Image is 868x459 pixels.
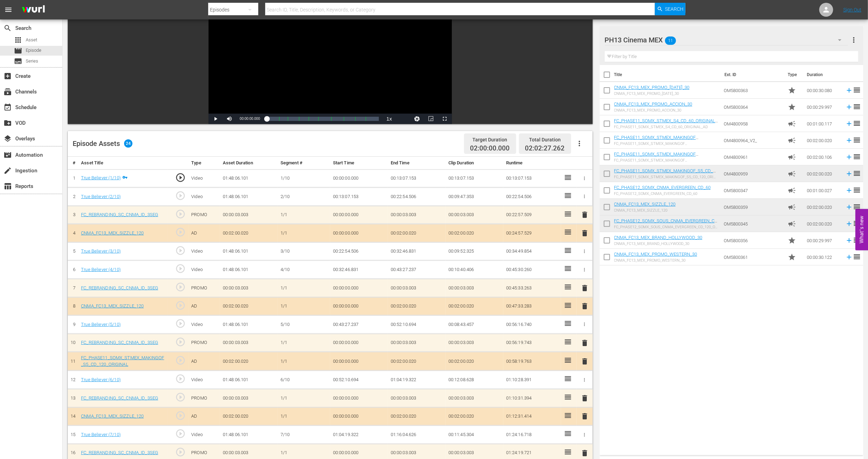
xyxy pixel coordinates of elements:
td: Video [188,242,220,261]
td: 00:13:07.153 [503,169,561,188]
th: Ext. ID [720,65,784,84]
span: Asset [14,36,22,44]
span: play_circle_outline [175,300,186,311]
a: CNMA_FC13_MEX_SIZZLE_120 [81,413,144,419]
svg: Add to Episode [845,153,853,161]
td: 00:52:10.694 [330,371,388,389]
a: CNMA_FC13_MEX_SIZZLE_120 [81,230,144,236]
th: Title [614,65,720,84]
td: 00:45:30.260 [503,261,561,279]
span: 02:02:27.262 [525,144,565,152]
span: more_vert [850,36,858,44]
span: play_circle_outline [175,428,186,439]
button: Mute [222,114,236,124]
td: 15 [68,426,78,444]
span: reorder [853,236,861,244]
td: 00:00:03.003 [446,206,503,224]
div: FC_PHASE11_SOMX_STMEX_S4_CD_60_ORIGINAL_AD [614,125,719,129]
th: Segment # [278,157,330,170]
span: Ad [788,186,796,195]
span: 00:00:00.000 [240,117,260,121]
a: True Believer (5/10) [81,322,121,327]
button: Jump To Time [410,114,424,124]
td: 1/1 [278,352,330,371]
td: 8 [68,297,78,315]
span: play_circle_outline [175,282,186,292]
td: 00:02:00.020 [220,224,278,243]
button: delete [581,301,589,311]
span: reorder [853,153,861,161]
span: Search [665,3,684,15]
div: FC_PHASE11_SOMX_STMEX_MAKINGOF_S5_CD_120_ORIGINAL [614,175,719,179]
td: 00:02:00.020 [220,352,278,371]
td: 01:48:06.101 [220,169,278,188]
svg: Add to Episode [845,220,853,228]
td: 00:00:00.000 [330,334,388,352]
td: 00:02:00.020 [804,199,843,215]
td: 3 [68,206,78,224]
span: Search [3,24,12,32]
span: 02:00:00.000 [470,145,510,153]
span: delete [581,229,589,237]
td: OM5800363 [721,82,785,99]
span: reorder [853,186,861,194]
td: 00:00:03.003 [220,389,278,408]
span: reorder [853,103,861,111]
td: 01:12:31.414 [503,407,561,426]
button: delete [581,356,589,366]
td: AD [188,352,220,371]
button: delete [581,411,589,421]
div: PH13 Cinema MEX [605,30,848,50]
span: play_circle_outline [175,318,186,329]
a: FC_PHASE12_SOMX_CNMA_EVERGREEN_CD_60 [614,185,711,190]
span: Ad [788,136,796,145]
svg: Add to Episode [845,187,853,194]
td: 00:00:03.003 [220,279,278,297]
td: 12 [68,371,78,389]
a: Sign Out [843,7,861,13]
button: delete [581,448,589,458]
span: reorder [853,169,861,178]
div: FC_PHASE12_SOMX_CNMA_EVERGREEN_CD_60 [614,191,711,196]
td: 1/1 [278,224,330,243]
span: play_circle_outline [175,374,186,384]
td: 9 [68,315,78,334]
span: delete [581,357,589,366]
td: 00:02:00.020 [220,297,278,315]
button: Open Feedback Widget [855,209,868,250]
td: OM4800959 [721,165,785,182]
td: 7/10 [278,426,330,444]
td: AD [188,297,220,315]
td: OM5800356 [721,232,785,249]
td: 00:00:03.003 [220,334,278,352]
td: 00:00:30.122 [804,249,843,265]
span: Reports [3,182,12,190]
td: OM4800964_V2_ [721,132,785,149]
td: PROMO [188,206,220,224]
td: 01:48:06.101 [220,188,278,206]
td: 00:22:54.506 [503,188,561,206]
td: 00:13:07.153 [446,169,503,188]
td: 00:43:27.237 [330,315,388,334]
td: 01:24:16.718 [503,426,561,444]
button: delete [581,393,589,403]
td: 1/1 [278,407,330,426]
td: 00:02:00.020 [388,297,446,315]
td: 01:48:06.101 [220,261,278,279]
span: Episode [14,47,22,55]
td: 7 [68,279,78,297]
td: 00:02:00.020 [446,407,503,426]
span: play_circle_outline [175,410,186,421]
td: 2/10 [278,188,330,206]
span: Overlays [3,134,12,143]
a: FC_REBRANDING_SC_CNMA_ID_3SEG [81,450,158,455]
span: Ad [788,170,796,178]
td: 00:45:33.263 [503,279,561,297]
td: 00:02:00.106 [804,149,843,165]
span: delete [581,394,589,402]
td: 01:16:04.626 [388,426,446,444]
td: 00:02:00.020 [388,407,446,426]
td: AD [188,224,220,243]
td: 00:11:45.304 [446,426,503,444]
div: Target Duration [470,135,510,145]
